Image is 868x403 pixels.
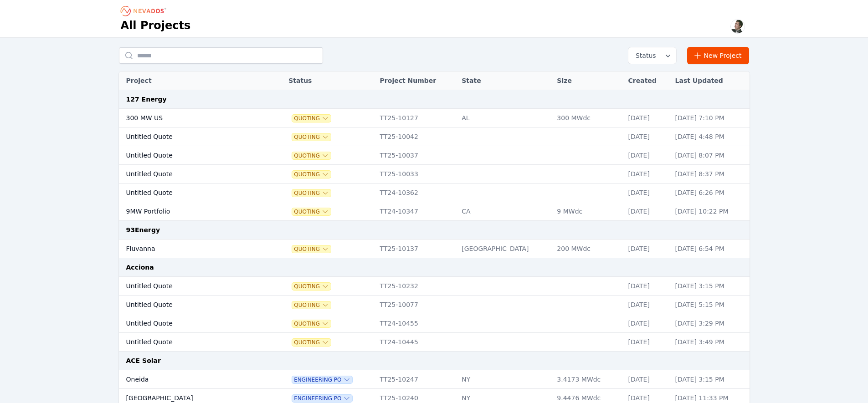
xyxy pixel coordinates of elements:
td: TT25-10247 [375,370,457,389]
td: [DATE] [624,277,671,296]
td: 300 MWdc [552,109,623,128]
td: Untitled Quote [119,296,262,314]
tr: Untitled QuoteQuotingTT25-10037[DATE][DATE] 8:07 PM [119,146,750,165]
td: [DATE] 10:22 PM [671,202,750,221]
button: Quoting [292,301,331,309]
td: [DATE] 4:48 PM [671,128,750,146]
tr: 9MW PortfolioQuotingTT24-10347CA9 MWdc[DATE][DATE] 10:22 PM [119,202,750,221]
button: Quoting [292,283,331,290]
td: [DATE] 8:07 PM [671,146,750,165]
td: [DATE] [624,333,671,352]
td: 93Energy [119,221,750,240]
td: [DATE] [624,240,671,258]
td: TT24-10362 [375,184,457,202]
td: ACE Solar [119,352,750,370]
td: Untitled Quote [119,277,262,296]
th: Project [119,71,262,90]
td: [DATE] [624,165,671,184]
td: Untitled Quote [119,165,262,184]
td: [DATE] 3:15 PM [671,370,750,389]
th: State [457,71,552,90]
td: Untitled Quote [119,146,262,165]
h1: All Projects [121,18,191,33]
td: Fluvanna [119,240,262,258]
td: [DATE] [624,109,671,128]
td: [DATE] 3:29 PM [671,314,750,333]
td: [DATE] 6:54 PM [671,240,750,258]
td: [DATE] 6:26 PM [671,184,750,202]
td: [DATE] [624,370,671,389]
tr: OneidaEngineering POTT25-10247NY3.4173 MWdc[DATE][DATE] 3:15 PM [119,370,750,389]
tr: Untitled QuoteQuotingTT25-10232[DATE][DATE] 3:15 PM [119,277,750,296]
td: 127 Energy [119,90,750,109]
td: TT25-10137 [375,240,457,258]
button: Quoting [292,339,331,346]
span: Status [632,51,656,60]
td: 9 MWdc [552,202,623,221]
tr: Untitled QuoteQuotingTT25-10033[DATE][DATE] 8:37 PM [119,165,750,184]
tr: Untitled QuoteQuotingTT24-10445[DATE][DATE] 3:49 PM [119,333,750,352]
button: Quoting [292,208,331,215]
button: Quoting [292,133,331,141]
td: Acciona [119,258,750,277]
nav: Breadcrumb [121,4,169,18]
tr: Untitled QuoteQuotingTT24-10455[DATE][DATE] 3:29 PM [119,314,750,333]
button: Quoting [292,320,331,327]
button: Quoting [292,189,331,197]
img: Alex Kushner [730,19,745,34]
td: 200 MWdc [552,240,623,258]
td: [DATE] [624,184,671,202]
td: TT24-10445 [375,333,457,352]
td: TT24-10455 [375,314,457,333]
td: TT24-10347 [375,202,457,221]
button: Quoting [292,152,331,159]
button: Quoting [292,171,331,178]
td: Untitled Quote [119,184,262,202]
td: [DATE] 3:15 PM [671,277,750,296]
td: TT25-10037 [375,146,457,165]
td: AL [457,109,552,128]
td: TT25-10033 [375,165,457,184]
button: Quoting [292,115,331,122]
td: Untitled Quote [119,333,262,352]
td: TT25-10077 [375,296,457,314]
td: Untitled Quote [119,128,262,146]
td: CA [457,202,552,221]
a: New Project [687,47,750,64]
td: Oneida [119,370,262,389]
td: TT25-10127 [375,109,457,128]
button: Quoting [292,245,331,253]
td: [DATE] 8:37 PM [671,165,750,184]
td: Untitled Quote [119,314,262,333]
td: TT25-10232 [375,277,457,296]
button: Status [628,47,676,64]
button: Engineering PO [292,395,352,402]
td: [DATE] [624,296,671,314]
td: [DATE] 5:15 PM [671,296,750,314]
td: 300 MW US [119,109,262,128]
td: [DATE] [624,146,671,165]
tr: FluvannaQuotingTT25-10137[GEOGRAPHIC_DATA]200 MWdc[DATE][DATE] 6:54 PM [119,240,750,258]
td: [DATE] [624,314,671,333]
th: Created [624,71,671,90]
td: [DATE] [624,202,671,221]
td: 3.4173 MWdc [552,370,623,389]
td: [GEOGRAPHIC_DATA] [457,240,552,258]
th: Project Number [375,71,457,90]
td: [DATE] 3:49 PM [671,333,750,352]
td: [DATE] [624,128,671,146]
td: NY [457,370,552,389]
tr: Untitled QuoteQuotingTT25-10077[DATE][DATE] 5:15 PM [119,296,750,314]
th: Status [284,71,375,90]
button: Engineering PO [292,376,352,383]
th: Last Updated [671,71,750,90]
